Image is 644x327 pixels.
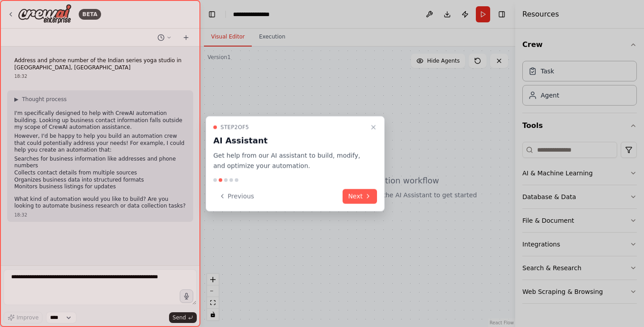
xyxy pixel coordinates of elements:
[220,124,249,131] span: Step 2 of 5
[213,135,366,147] h3: AI Assistant
[368,122,379,133] button: Close walkthrough
[213,189,259,204] button: Previous
[206,8,218,21] button: Hide left sidebar
[213,151,366,171] p: Get help from our AI assistant to build, modify, and optimize your automation.
[343,189,377,204] button: Next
